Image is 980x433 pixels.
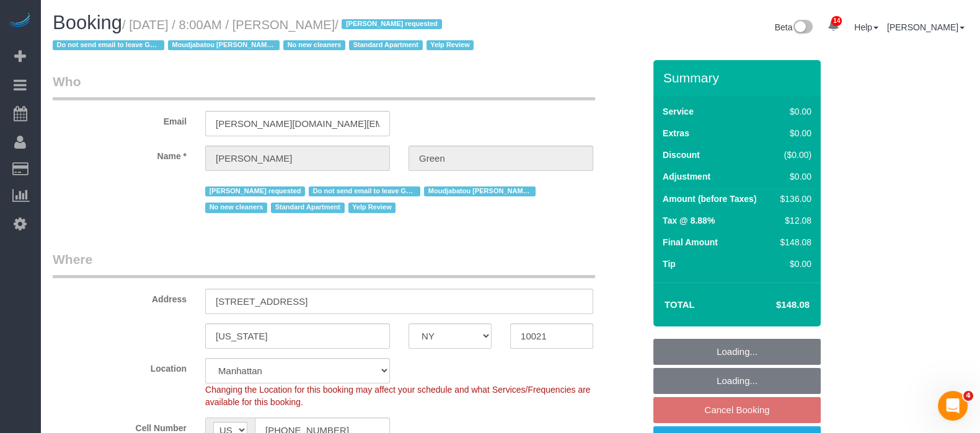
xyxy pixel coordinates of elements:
strong: Total [664,299,695,310]
img: Automaid Logo [7,12,32,30]
div: $136.00 [775,193,811,205]
div: $148.08 [775,236,811,248]
span: No new cleaners [283,40,345,50]
span: No new cleaners [205,203,267,212]
span: [PERSON_NAME] requested [342,19,441,29]
span: Standard Apartment [271,203,345,212]
label: Address [43,289,196,305]
a: 14 [821,12,845,40]
span: 4 [963,391,973,401]
span: Standard Apartment [349,40,423,50]
div: $0.00 [775,105,811,118]
input: City [205,323,390,349]
span: Yelp Review [426,40,474,50]
span: Moudjabatou [PERSON_NAME] requested [168,40,280,50]
input: Email [205,111,390,136]
a: [PERSON_NAME] [887,22,965,32]
span: Do not send email to leave Google review [309,186,420,196]
label: Adjustment [663,170,710,183]
label: Email [43,111,196,128]
label: Extras [663,127,689,139]
label: Location [43,358,196,375]
input: First Name [205,146,390,171]
span: Yelp Review [348,203,396,212]
div: $12.08 [775,214,811,227]
label: Tip [663,258,676,270]
label: Tax @ 8.88% [663,214,715,227]
a: Beta [775,22,813,32]
label: Final Amount [663,236,718,248]
h3: Summary [663,71,814,85]
span: 14 [831,16,842,26]
img: New interface [792,20,813,36]
span: Moudjabatou [PERSON_NAME] requested [424,186,536,196]
span: Booking [53,12,122,33]
input: Last Name [408,146,593,171]
label: Amount (before Taxes) [663,193,756,205]
div: $0.00 [775,170,811,183]
label: Discount [663,149,700,161]
label: Service [663,105,694,118]
label: Name * [43,146,196,162]
legend: Where [53,250,595,278]
iframe: Intercom live chat [938,391,968,421]
span: Changing the Location for this booking may affect your schedule and what Services/Frequencies are... [205,385,591,407]
input: Zip Code [510,323,593,349]
div: $0.00 [775,127,811,139]
span: [PERSON_NAME] requested [205,186,305,196]
a: Help [854,22,878,32]
span: Do not send email to leave Google review [53,40,164,50]
h4: $148.08 [739,300,810,310]
small: / [DATE] / 8:00AM / [PERSON_NAME] [53,18,477,53]
div: ($0.00) [775,149,811,161]
div: $0.00 [775,258,811,270]
legend: Who [53,72,595,100]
